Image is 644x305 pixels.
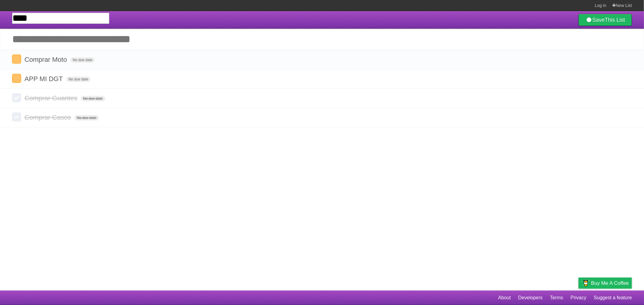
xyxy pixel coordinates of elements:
[12,74,21,83] label: Done
[74,115,99,121] span: No due date
[12,93,21,102] label: Done
[582,278,590,288] img: Buy me a coffee
[12,55,21,64] label: Done
[550,292,563,303] a: Terms
[66,77,91,82] span: No due date
[81,96,105,101] span: No due date
[24,114,72,121] span: Comprar Casco
[578,14,632,26] a: SaveThis List
[24,94,79,102] span: Comprar Guantes
[24,75,64,83] span: APP MI DGT
[594,292,632,303] a: Suggest a feature
[12,112,21,121] label: Done
[571,292,586,303] a: Privacy
[605,17,625,23] b: This List
[518,292,543,303] a: Developers
[578,278,632,289] a: Buy me a coffee
[24,56,69,63] span: Comprar Moto
[591,278,629,288] span: Buy me a coffee
[498,292,511,303] a: About
[70,57,95,63] span: No due date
